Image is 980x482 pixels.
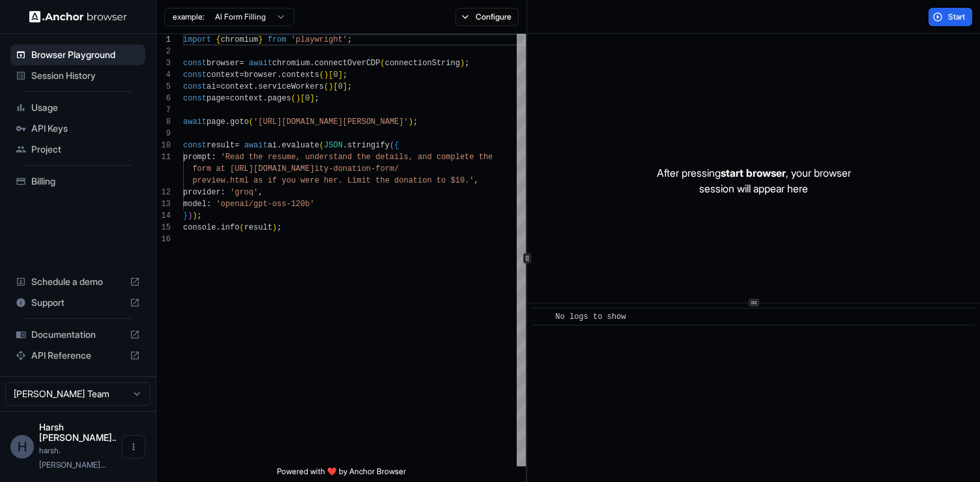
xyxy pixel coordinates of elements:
span: Harsh Manoj Nandwani [39,421,116,443]
div: 14 [156,210,171,222]
div: Support [10,292,145,313]
div: 10 [156,140,171,151]
span: ) [328,82,333,91]
span: } [183,211,188,220]
div: API Reference [10,345,145,366]
span: result [244,223,272,232]
span: = [239,59,244,68]
span: page [207,94,225,103]
div: Project [10,139,145,160]
div: 15 [156,222,171,233]
span: example: [173,12,205,22]
span: = [239,70,244,80]
span: Project [31,143,140,156]
span: ) [272,223,277,232]
span: Billing [31,175,140,188]
span: ( [390,141,394,150]
span: ) [192,211,197,220]
div: 11 [156,151,171,163]
span: : [207,200,211,209]
span: browser [244,70,277,80]
span: ] [343,82,347,91]
span: serviceWorkers [258,82,324,91]
span: ; [413,117,418,127]
span: ( [319,141,324,150]
div: 3 [156,57,171,69]
span: ) [409,117,413,127]
span: context [230,94,263,103]
span: . [253,82,258,91]
span: context [207,70,239,80]
span: Support [31,296,124,309]
span: 0 [333,70,338,80]
span: browser [207,59,239,68]
span: contexts [281,70,319,80]
span: provider [183,188,221,197]
span: ; [197,211,202,220]
span: ; [465,59,469,68]
span: page [207,117,225,127]
button: Configure [455,8,519,26]
span: ) [324,70,328,80]
span: context [221,82,253,91]
span: ai [207,82,216,91]
span: ( [291,94,296,103]
span: : [221,188,225,197]
div: 12 [156,187,171,198]
span: ] [338,70,343,80]
div: 2 [156,46,171,57]
span: ] [310,94,314,103]
span: ity-donation-form/ [315,164,399,173]
span: 'groq' [230,188,258,197]
span: Browser Playground [31,48,140,61]
span: start browser [721,166,786,179]
span: info [221,223,240,232]
span: . [343,141,347,150]
span: = [225,94,230,103]
span: '[URL][DOMAIN_NAME][PERSON_NAME]' [253,117,409,127]
span: API Reference [31,349,124,362]
span: . [225,117,230,127]
span: 0 [305,94,310,103]
span: lete the [455,153,493,162]
span: . [263,94,267,103]
span: 0 [338,82,343,91]
span: ; [343,70,347,80]
span: } [258,35,263,44]
button: Start [929,8,972,26]
span: await [249,59,272,68]
span: { [216,35,220,44]
div: API Keys [10,118,145,139]
span: Documentation [31,328,124,341]
span: ai [268,141,277,150]
span: console [183,223,216,232]
span: n to $10.' [427,176,474,185]
span: ; [315,94,319,103]
span: ; [347,82,352,91]
span: goto [230,117,249,127]
span: const [183,94,207,103]
p: After pressing , your browser session will appear here [657,165,851,196]
span: [ [328,70,333,80]
span: Powered with ❤️ by Anchor Browser [277,466,406,482]
div: Schedule a demo [10,271,145,292]
span: ( [249,117,253,127]
div: 9 [156,128,171,140]
span: 'Read the resume, understand the details, and comp [221,153,455,162]
div: Billing [10,171,145,192]
div: 6 [156,93,171,104]
div: 7 [156,104,171,116]
span: Usage [31,101,140,114]
span: ( [319,70,324,80]
span: const [183,82,207,91]
span: [ [300,94,305,103]
span: , [474,176,478,185]
span: = [216,82,220,91]
img: Anchor Logo [29,10,127,23]
span: import [183,35,211,44]
span: connectionString [385,59,460,68]
span: No logs to show [555,312,626,322]
span: connectOverCDP [315,59,381,68]
span: preview.html as if you were her. Limit the donatio [192,176,427,185]
span: const [183,141,207,150]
